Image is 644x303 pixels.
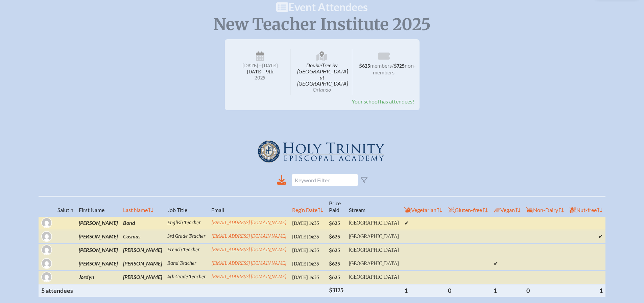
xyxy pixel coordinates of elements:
[165,196,209,216] th: Job Title
[313,86,331,93] span: Orlando
[352,98,414,104] span: Your school has attendees!
[329,220,340,226] span: $625
[120,243,165,257] td: [PERSON_NAME]
[524,196,567,216] th: Non-Dairy
[292,275,319,280] span: [DATE] 14:35
[236,75,285,80] span: 2025
[76,216,120,230] td: [PERSON_NAME]
[394,63,405,69] span: $725
[567,196,605,216] th: Nut-free
[402,284,445,297] th: 1
[120,230,165,243] td: Cosmas
[242,63,258,69] span: [DATE]
[277,175,286,185] div: Download to CSV
[42,218,51,228] img: Gravatar
[598,233,603,239] span: ✔
[445,284,491,297] th: 0
[326,196,346,216] th: Price Paid
[120,257,165,271] td: [PERSON_NAME]
[255,140,390,163] img: Holy Trinity Episcopal Academy
[42,245,51,255] img: Gravatar
[491,284,524,297] th: 1
[404,219,409,226] span: ✔
[42,272,51,282] img: Gravatar
[349,233,399,239] span: [GEOGRAPHIC_DATA]
[120,216,165,230] td: Bond
[329,275,340,280] span: $625
[349,274,399,280] span: [GEOGRAPHIC_DATA]
[346,196,402,216] th: Stream
[370,62,392,69] span: members
[402,196,445,216] th: Vegetarian
[76,196,120,216] th: First Name
[524,284,567,297] th: 0
[292,49,352,95] span: DoubleTree by [GEOGRAPHIC_DATA] at [GEOGRAPHIC_DATA]
[494,260,498,266] span: ✔
[392,62,394,69] span: /
[258,63,278,69] span: –[DATE]
[491,196,524,216] th: Vegan
[165,216,209,230] td: English Teacher
[349,260,399,266] span: [GEOGRAPHIC_DATA]
[76,257,120,271] td: [PERSON_NAME]
[211,233,287,239] a: [EMAIL_ADDRESS][DOMAIN_NAME]
[39,284,327,297] th: 5 attendee s
[349,220,399,226] span: [GEOGRAPHIC_DATA]
[567,284,605,297] th: 1
[209,196,290,216] th: Email
[165,271,209,284] td: 4th Grade Teacher
[42,259,51,268] img: Gravatar
[119,15,525,34] p: New Teacher Institute 2025
[211,247,287,253] a: [EMAIL_ADDRESS][DOMAIN_NAME]
[326,284,346,297] th: $3125
[211,220,287,226] a: [EMAIL_ADDRESS][DOMAIN_NAME]
[329,261,340,267] span: $625
[292,248,319,253] span: [DATE] 14:35
[76,243,120,257] td: [PERSON_NAME]
[292,261,319,267] span: [DATE] 14:35
[120,271,165,284] td: [PERSON_NAME]
[292,174,358,186] input: Keyword Filter
[120,196,165,216] th: Last Name
[76,230,120,243] td: [PERSON_NAME]
[55,196,76,216] th: Salut’n
[211,274,287,280] a: [EMAIL_ADDRESS][DOMAIN_NAME]
[165,230,209,243] td: 3rd Grade Teacher
[359,63,370,69] span: $625
[289,196,326,216] th: Reg’n Date
[349,247,399,253] span: [GEOGRAPHIC_DATA]
[165,257,209,271] td: Band Teacher
[247,69,273,75] span: [DATE]–⁠9th
[292,234,319,240] span: [DATE] 14:35
[42,232,51,241] img: Gravatar
[211,260,287,266] a: [EMAIL_ADDRESS][DOMAIN_NAME]
[329,234,340,240] span: $625
[292,220,319,226] span: [DATE] 14:35
[373,62,416,75] span: non-members
[329,248,340,253] span: $625
[165,243,209,257] td: French Teacher
[76,271,120,284] td: Jordyn
[445,196,491,216] th: Gluten-free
